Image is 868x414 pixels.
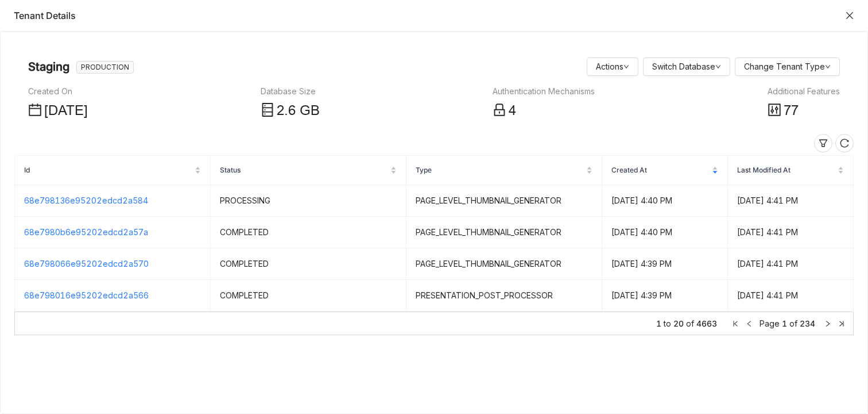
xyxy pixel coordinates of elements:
span: 20 [673,317,684,330]
a: 68e798016e95202edcd2a566 [24,290,149,300]
nz-tag: PRODUCTION [76,61,134,74]
span: 1 [656,317,661,330]
td: PAGE_LEVEL_THUMBNAIL_GENERATOR [406,217,602,248]
button: Close [845,11,854,20]
span: .6 GB [284,103,320,118]
td: PRESENTATION_POST_PROCESSOR [406,280,602,312]
td: [DATE] 4:39 PM [602,280,728,312]
td: COMPLETED [211,280,406,312]
span: Page [759,319,780,328]
td: [DATE] 4:41 PM [728,280,854,312]
span: 4663 [696,317,717,330]
a: 68e798066e95202edcd2a570 [24,259,149,269]
td: PAGE_LEVEL_THUMBNAIL_GENERATOR [406,185,602,217]
span: of [686,317,694,330]
nz-page-header-title: Staging [28,57,69,76]
span: 4 [509,103,516,118]
td: COMPLETED [211,248,406,280]
span: 1 [782,319,787,328]
div: Tenant Details [14,9,839,22]
td: PROCESSING [211,185,406,217]
a: Switch Database [652,62,721,71]
span: 2 [277,103,284,118]
td: [DATE] 4:41 PM [728,248,854,280]
div: Database Size [261,85,320,98]
button: Change Tenant Type [735,57,840,76]
td: [DATE] 4:40 PM [602,185,728,217]
a: Actions [596,62,629,71]
span: of [789,319,797,328]
td: PAGE_LEVEL_THUMBNAIL_GENERATOR [406,248,602,280]
td: [DATE] 4:40 PM [602,217,728,248]
button: Switch Database [643,57,730,76]
div: Authentication Mechanisms [493,85,595,98]
td: [DATE] 4:41 PM [728,185,854,217]
td: COMPLETED [211,217,406,248]
td: [DATE] 4:41 PM [728,217,854,248]
a: 68e798136e95202edcd2a584 [24,195,148,205]
span: [DATE] [44,103,88,118]
div: Created On [28,85,88,98]
a: Change Tenant Type [744,62,831,71]
span: 234 [800,319,815,328]
span: 77 [784,103,799,118]
td: [DATE] 4:39 PM [602,248,728,280]
button: Actions [587,57,638,76]
div: Additional Features [768,85,840,98]
a: 68e7980b6e95202edcd2a57a [24,227,148,237]
span: to [664,317,671,330]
